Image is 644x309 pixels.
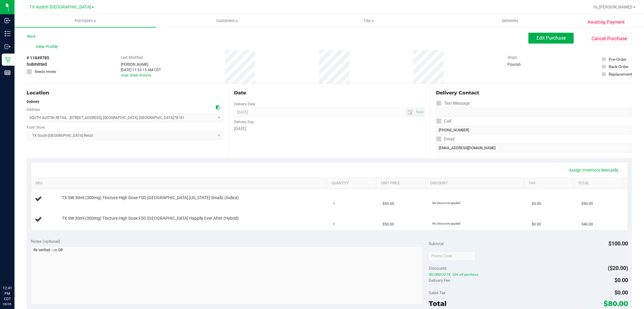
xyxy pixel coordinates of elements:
[5,70,11,76] inline-svg: Reports
[604,299,628,308] span: $80.00
[216,104,220,111] div: Copy address to clipboard
[429,278,450,283] span: Delivery Fee
[27,125,45,130] label: From Store
[381,181,423,186] a: Unit Price
[537,35,566,41] span: Edit Purchase
[508,62,538,67] div: Flourish
[508,55,517,60] label: Origin
[5,57,11,63] inline-svg: Retail
[298,15,439,27] a: Tills
[121,55,143,60] label: Last Modified
[121,73,151,77] a: View Order Activity
[5,44,11,50] inline-svg: Outbound
[587,33,632,44] button: Cancel Purchase
[36,44,60,50] span: View Profile
[494,18,527,24] span: Deliveries
[3,285,12,302] p: 12:41 PM CDT
[234,119,254,125] label: Delivery Day
[439,15,581,27] a: Deliveries
[333,222,335,227] span: 1
[614,277,628,283] span: $0.00
[436,135,454,143] label: Email
[35,69,56,74] span: Needs review
[609,71,632,77] div: Replacement
[156,18,297,24] span: Customers
[156,15,298,27] a: Customers
[14,15,156,27] a: Purchases
[432,201,460,205] span: No discounts applied
[383,222,394,227] span: $50.00
[31,239,60,244] span: Notes (optional)
[436,117,451,126] label: Call
[429,290,446,295] span: Sales Tax
[6,261,24,279] iframe: Resource center
[532,222,541,227] span: $0.00
[27,89,223,97] div: Location
[432,222,460,225] span: No discounts applied
[27,100,39,104] strong: Delivery
[578,181,620,186] a: Total
[582,201,593,207] span: $40.00
[609,56,626,62] div: Pre-Order
[3,302,12,306] p: 08/26
[614,289,628,296] span: $0.00
[234,126,425,132] div: [DATE]
[62,195,239,201] span: TX SW 30ml (300mg) Tincture High Dose FSO [GEOGRAPHIC_DATA] [US_STATE] Smallz (Indica)
[62,215,239,221] span: TX SW 30ml (300mg) Tincture High Dose FSO [GEOGRAPHIC_DATA] Happily Ever After (Hybrid)
[528,33,574,44] button: Edit Purchase
[588,19,625,26] span: Awaiting Payment
[429,273,628,277] span: SECOND-20 TX: 20% off purchase
[121,62,161,67] div: [PERSON_NAME]
[436,108,632,117] input: Format: (999) 999-9999
[18,260,25,267] iframe: Resource center unread badge
[608,240,628,247] span: $100.00
[5,18,11,24] inline-svg: Inbound
[5,31,11,37] inline-svg: Inventory
[332,181,374,186] a: Quantity
[608,265,628,271] span: ($20.00)
[333,201,335,207] span: 1
[234,101,255,107] label: Delivery Date
[121,67,161,73] div: [DATE] 11:53:15 AM CDT
[436,126,632,135] input: Format: (999) 999-9999
[383,201,394,207] span: $50.00
[436,89,632,97] div: Delivery Contact
[234,89,425,97] div: Date
[429,251,476,261] input: Promo Code
[429,241,444,246] span: Subtotal
[609,64,629,70] div: Back Order
[14,18,156,24] span: Purchases
[27,34,36,38] a: Back
[582,222,593,227] span: $40.00
[27,55,49,61] span: # 11849785
[532,201,541,207] span: $0.00
[29,5,91,10] span: TX Austin [GEOGRAPHIC_DATA]
[565,165,622,175] a: Assign Inventory Manually
[298,18,439,24] span: Tills
[36,181,325,186] a: SKU
[430,181,522,186] a: Discount
[436,99,470,108] label: Text Message
[593,5,633,9] span: Hi, [PERSON_NAME]!
[27,107,40,112] label: Address
[429,299,447,308] span: Total
[529,181,571,186] a: Tax
[429,263,447,274] span: Discounts
[27,61,47,67] span: Submitted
